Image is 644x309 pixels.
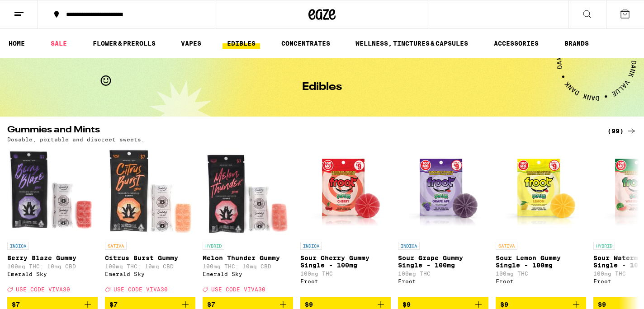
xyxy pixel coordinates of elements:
[105,263,195,269] p: 100mg THC: 10mg CBD
[176,38,206,49] a: VAPES
[105,242,127,250] p: SATIVA
[351,38,473,49] a: WELLNESS, TINCTURES & CAPSULES
[203,271,293,277] div: Emerald Sky
[398,242,420,250] p: INDICA
[598,301,606,308] span: $9
[203,147,293,237] img: Emerald Sky - Melon Thunder Gummy
[7,147,98,297] a: Open page for Berry Blaze Gummy from Emerald Sky
[496,278,586,284] div: Froot
[496,271,586,276] p: 100mg THC
[300,278,391,284] div: Froot
[500,301,508,308] span: $9
[496,242,517,250] p: SATIVA
[203,254,293,262] p: Melon Thunder Gummy
[88,38,160,49] a: FLOWER & PREROLLS
[114,286,168,292] span: USE CODE VIVA30
[4,38,29,49] a: HOME
[7,254,98,262] p: Berry Blaze Gummy
[7,126,592,136] h2: Gummies and Mints
[109,301,118,308] span: $7
[203,147,293,297] a: Open page for Melon Thunder Gummy from Emerald Sky
[7,242,29,250] p: INDICA
[300,147,391,297] a: Open page for Sour Cherry Gummy Single - 100mg from Froot
[203,263,293,269] p: 100mg THC: 10mg CBD
[398,271,488,276] p: 100mg THC
[16,286,70,292] span: USE CODE VIVA30
[305,301,313,308] span: $9
[203,242,224,250] p: HYBRID
[300,242,322,250] p: INDICA
[7,136,145,142] p: Dosable, portable and discreet sweets.
[300,254,391,269] p: Sour Cherry Gummy Single - 100mg
[46,38,71,49] a: SALE
[302,82,342,93] h1: Edibles
[12,301,20,308] span: $7
[223,38,260,49] a: EDIBLES
[496,147,586,237] img: Froot - Sour Lemon Gummy Single - 100mg
[105,254,195,262] p: Citrus Burst Gummy
[105,271,195,277] div: Emerald Sky
[398,254,488,269] p: Sour Grape Gummy Single - 100mg
[398,278,488,284] div: Froot
[105,147,195,297] a: Open page for Citrus Burst Gummy from Emerald Sky
[398,147,488,297] a: Open page for Sour Grape Gummy Single - 100mg from Froot
[300,147,391,237] img: Froot - Sour Cherry Gummy Single - 100mg
[105,147,195,237] img: Emerald Sky - Citrus Burst Gummy
[211,286,265,292] span: USE CODE VIVA30
[593,242,615,250] p: HYBRID
[277,38,335,49] a: CONCENTRATES
[496,254,586,269] p: Sour Lemon Gummy Single - 100mg
[496,147,586,297] a: Open page for Sour Lemon Gummy Single - 100mg from Froot
[402,301,411,308] span: $9
[300,271,391,276] p: 100mg THC
[560,38,593,49] a: BRANDS
[7,271,98,277] div: Emerald Sky
[489,38,543,49] a: ACCESSORIES
[7,263,98,269] p: 100mg THC: 10mg CBD
[398,147,488,237] img: Froot - Sour Grape Gummy Single - 100mg
[207,301,215,308] span: $7
[7,147,98,237] img: Emerald Sky - Berry Blaze Gummy
[607,126,637,136] a: (99)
